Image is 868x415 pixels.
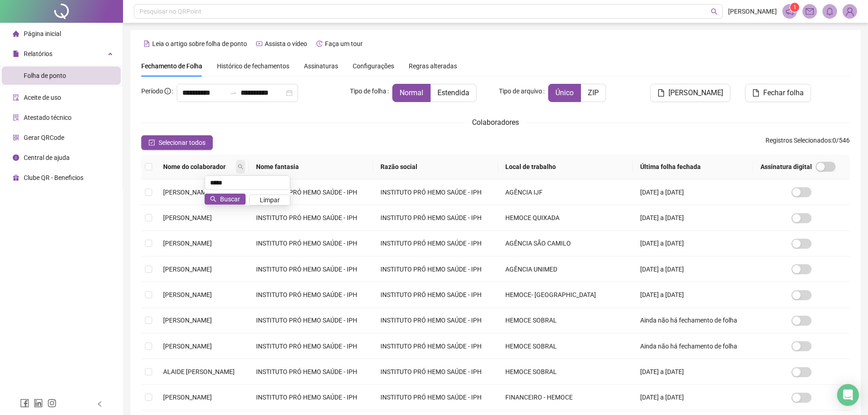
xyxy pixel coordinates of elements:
span: Faça um tour [325,40,363,47]
span: file-text [144,41,150,47]
span: Gerar QRCode [24,134,64,141]
span: [PERSON_NAME] [668,87,723,98]
span: Atestado técnico [24,114,72,121]
td: INSTITUTO PRÓ HEMO SAÚDE - IPH [249,179,374,205]
span: instagram [47,399,56,408]
span: gift [13,174,19,181]
span: Ainda não há fechamento de folha [640,343,737,350]
button: Buscar [205,194,246,205]
td: INSTITUTO PRÓ HEMO SAÚDE - IPH [373,308,498,333]
button: Fechar folha [745,84,811,102]
td: [DATE] a [DATE] [633,282,753,307]
span: audit [13,94,19,101]
td: AGÊNCIA IJF [498,179,632,205]
span: Histórico de fechamentos [217,62,289,70]
span: search [210,196,216,202]
span: Selecionar todos [159,138,205,148]
td: FINANCEIRO - HEMOCE [498,385,632,410]
span: [PERSON_NAME] [163,266,212,273]
th: Última folha fechada [633,154,753,179]
span: bell [826,7,834,15]
td: INSTITUTO PRÓ HEMO SAÚDE - IPH [249,359,374,384]
span: Registros Selecionados [765,137,831,144]
sup: 1 [790,3,799,12]
span: Ainda não há fechamento de folha [640,317,737,324]
span: search [238,164,243,169]
button: [PERSON_NAME] [650,84,730,102]
span: Aceite de uso [24,94,61,101]
th: Local de trabalho [498,154,632,179]
span: Relatórios [24,50,52,57]
img: 76687 [843,5,857,18]
td: INSTITUTO PRÓ HEMO SAÚDE - IPH [249,308,374,333]
span: Fechar folha [763,87,804,98]
span: facebook [20,399,29,408]
td: INSTITUTO PRÓ HEMO SAÚDE - IPH [373,231,498,256]
th: Razão social [373,154,498,179]
td: HEMOCE SOBRAL [498,359,632,384]
span: youtube [256,41,262,47]
span: Normal [400,88,423,97]
td: HEMOCE SOBRAL [498,333,632,359]
span: Período [141,87,163,95]
td: INSTITUTO PRÓ HEMO SAÚDE - IPH [249,205,374,231]
td: INSTITUTO PRÓ HEMO SAÚDE - IPH [373,179,498,205]
button: Selecionar todos [141,135,213,150]
span: history [316,41,323,47]
span: Estendida [437,88,469,97]
span: [PERSON_NAME] [163,394,212,401]
span: [PERSON_NAME] [163,317,212,324]
div: Open Intercom Messenger [837,384,859,406]
th: Nome fantasia [249,154,374,179]
span: Fechamento de Folha [141,62,202,70]
span: Assinatura digital [760,162,812,172]
td: INSTITUTO PRÓ HEMO SAÚDE - IPH [249,282,374,307]
span: Página inicial [24,30,61,37]
span: mail [806,7,814,15]
span: solution [13,114,19,121]
td: [DATE] a [DATE] [633,256,753,282]
span: Leia o artigo sobre folha de ponto [152,40,247,47]
span: home [13,31,19,37]
span: file [13,51,19,57]
span: [PERSON_NAME] [163,189,212,196]
td: [DATE] a [DATE] [633,385,753,410]
span: ZIP [588,88,599,97]
span: : 0 / 546 [765,135,850,150]
td: INSTITUTO PRÓ HEMO SAÚDE - IPH [373,256,498,282]
span: Assista o vídeo [265,40,307,47]
span: Limpar [260,195,280,205]
span: [PERSON_NAME] [163,343,212,350]
span: to [230,89,237,97]
span: notification [786,7,794,15]
td: INSTITUTO PRÓ HEMO SAÚDE - IPH [373,205,498,231]
span: [PERSON_NAME] [163,291,212,298]
button: Limpar [249,195,290,205]
td: INSTITUTO PRÓ HEMO SAÚDE - IPH [249,385,374,410]
span: left [97,401,103,407]
span: [PERSON_NAME] [163,240,212,247]
span: Colaboradores [472,118,519,127]
span: search [711,8,718,15]
td: HEMOCE SOBRAL [498,308,632,333]
span: linkedin [34,399,43,408]
td: INSTITUTO PRÓ HEMO SAÚDE - IPH [373,359,498,384]
span: Tipo de arquivo [499,86,542,96]
span: qrcode [13,134,19,141]
span: Tipo de folha [350,86,386,96]
span: Único [555,88,574,97]
span: file [657,89,665,97]
span: Configurações [353,63,394,69]
td: [DATE] a [DATE] [633,205,753,231]
span: 1 [793,4,796,10]
span: Folha de ponto [24,72,66,79]
td: AGÊNCIA UNIMED [498,256,632,282]
span: info-circle [13,154,19,161]
td: [DATE] a [DATE] [633,359,753,384]
span: ALAIDE [PERSON_NAME] [163,368,235,375]
span: [PERSON_NAME] [163,214,212,221]
span: Clube QR - Beneficios [24,174,83,181]
span: search [236,160,245,174]
td: AGÊNCIA SÃO CAMILO [498,231,632,256]
td: INSTITUTO PRÓ HEMO SAÚDE - IPH [249,256,374,282]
